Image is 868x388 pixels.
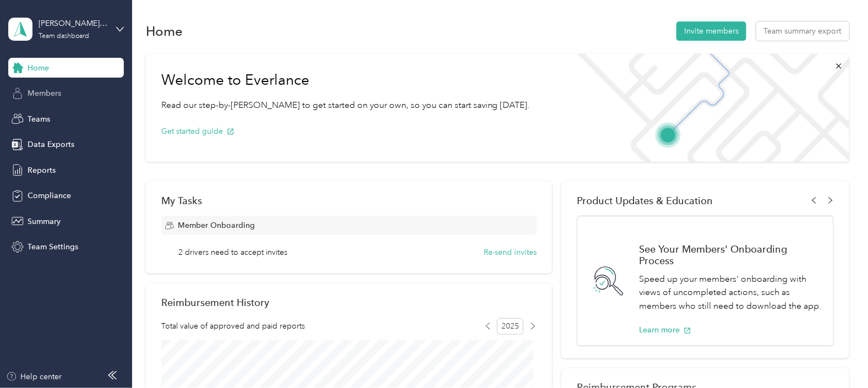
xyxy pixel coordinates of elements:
button: Get started guide [161,125,234,137]
span: Teams [28,113,50,125]
button: Invite members [676,21,746,41]
p: Read our step-by-[PERSON_NAME] to get started on your own, so you can start saving [DATE]. [161,99,530,112]
iframe: Everlance-gr Chat Button Frame [806,326,868,388]
span: Team Settings [28,241,78,253]
h1: See Your Members' Onboarding Process [639,243,821,266]
span: 2025 [497,318,523,335]
span: Home [28,62,49,74]
span: Product Updates & Education [577,195,713,206]
span: Compliance [28,190,71,201]
span: 2 drivers need to accept invites [178,247,287,258]
span: Total value of approved and paid reports [161,320,305,332]
div: [PERSON_NAME] FIT [39,18,107,29]
div: Team dashboard [39,33,89,40]
button: Team summary export [756,21,849,41]
h1: Welcome to Everlance [161,72,530,89]
button: Re-send invites [484,247,537,258]
span: Data Exports [28,139,74,150]
div: My Tasks [161,195,537,206]
img: Welcome to everlance [566,54,849,162]
span: Member Onboarding [178,220,255,231]
button: Learn more [639,324,691,336]
h1: Home [146,25,183,37]
button: Help center [6,371,62,382]
span: Reports [28,165,56,176]
span: Members [28,88,61,99]
p: Speed up your members' onboarding with views of uncompleted actions, such as members who still ne... [639,272,821,313]
span: Summary [28,216,61,227]
h2: Reimbursement History [161,297,269,308]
